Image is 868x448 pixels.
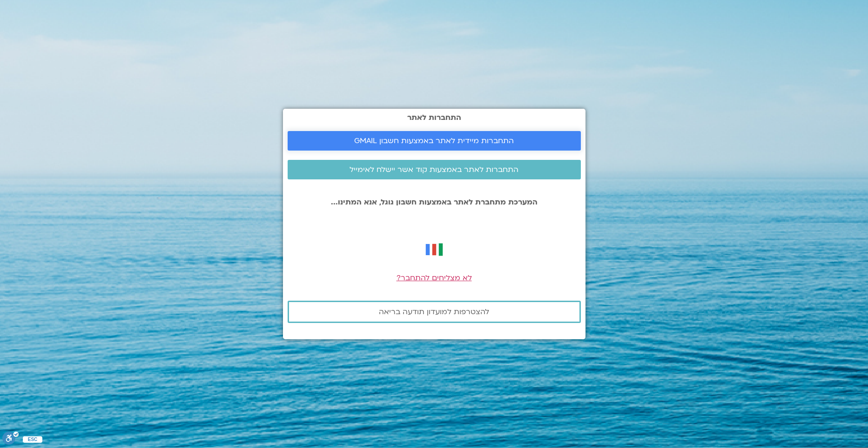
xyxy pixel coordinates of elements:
[288,301,581,323] a: להצטרפות למועדון תודעה בריאה
[288,160,581,179] a: התחברות לאתר באמצעות קוד אשר יישלח לאימייל
[379,308,489,316] span: להצטרפות למועדון תודעה בריאה
[288,113,581,122] h2: התחברות לאתר
[397,273,472,283] a: לא מצליחים להתחבר?
[288,131,581,151] a: התחברות מיידית לאתר באמצעות חשבון GMAIL
[354,137,514,145] span: התחברות מיידית לאתר באמצעות חשבון GMAIL
[350,165,518,174] span: התחברות לאתר באמצעות קוד אשר יישלח לאימייל
[288,198,581,206] p: המערכת מתחברת לאתר באמצעות חשבון גוגל, אנא המתינו...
